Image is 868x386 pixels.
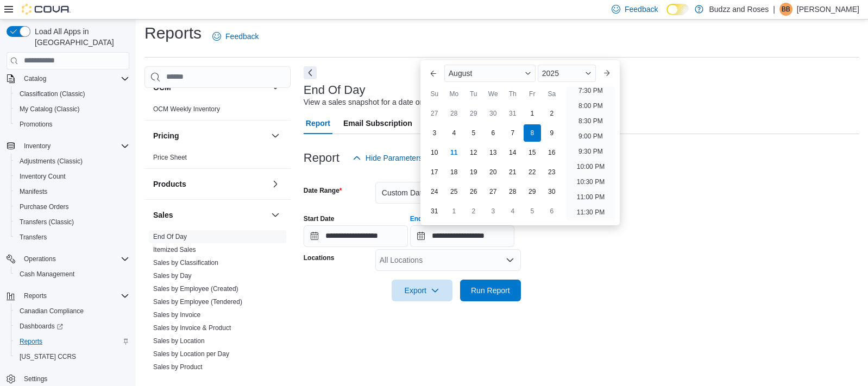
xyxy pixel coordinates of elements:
[304,66,317,79] button: Next
[15,200,73,213] a: Purchase Orders
[445,203,463,220] div: day-1
[269,81,282,94] button: OCM
[15,103,84,116] a: My Catalog (Classic)
[153,284,238,293] span: Sales by Employee (Created)
[153,324,231,332] a: Sales by Invoice & Product
[445,183,463,200] div: day-25
[153,285,238,293] a: Sales by Employee (Created)
[573,206,609,219] li: 11:30 PM
[11,214,134,230] button: Transfers (Classic)
[465,124,482,142] div: day-5
[15,170,129,183] span: Inventory Count
[15,216,129,229] span: Transfers (Classic)
[20,218,74,226] span: Transfers (Classic)
[153,350,229,358] span: Sales by Location per Day
[144,151,291,168] div: Pricing
[153,311,200,319] span: Sales by Invoice
[15,350,129,363] span: Washington CCRS
[449,69,473,78] span: August
[2,288,134,303] button: Reports
[11,349,134,364] button: [US_STATE] CCRS
[153,311,200,319] a: Sales by Invoice
[15,103,129,116] span: My Catalog (Classic)
[15,87,90,100] a: Classification (Classic)
[598,65,615,82] button: Next month
[15,305,129,318] span: Canadian Compliance
[425,104,562,221] div: August, 2025
[426,124,443,142] div: day-3
[304,97,463,108] div: View a sales snapshot for a date or date range.
[269,129,282,142] button: Pricing
[15,350,80,363] a: [US_STATE] CCRS
[445,163,463,181] div: day-18
[797,3,859,16] p: [PERSON_NAME]
[153,232,187,241] span: End Of Day
[269,208,282,222] button: Sales
[304,84,366,97] h3: End Of Day
[20,270,74,279] span: Cash Management
[709,3,769,16] p: Budzz and Roses
[24,375,47,383] span: Settings
[485,105,502,122] div: day-30
[304,214,335,223] label: Start Date
[153,105,220,113] a: OCM Weekly Inventory
[15,335,47,348] a: Reports
[153,246,196,254] a: Itemized Sales
[2,251,134,267] button: Operations
[574,145,607,158] li: 9:30 PM
[574,130,607,143] li: 9:00 PM
[153,130,267,141] button: Pricing
[504,203,521,220] div: day-4
[144,103,291,120] div: OCM
[153,210,173,220] h3: Sales
[426,183,443,200] div: day-24
[426,203,443,220] div: day-31
[20,372,52,385] a: Settings
[22,4,71,15] img: Cova
[153,376,235,384] span: Sales by Product & Location
[445,85,463,103] div: Mo
[153,337,205,345] span: Sales by Location
[153,350,229,358] a: Sales by Location per Day
[153,324,231,332] span: Sales by Invoice & Product
[20,252,129,265] span: Operations
[225,31,259,42] span: Feedback
[465,105,482,122] div: day-29
[465,163,482,181] div: day-19
[153,363,203,371] span: Sales by Product
[153,298,242,306] a: Sales by Employee (Tendered)
[426,85,443,103] div: Su
[543,203,561,220] div: day-6
[20,157,83,166] span: Adjustments (Classic)
[20,72,129,85] span: Catalog
[144,22,202,44] h1: Reports
[15,231,51,244] a: Transfers
[465,183,482,200] div: day-26
[426,163,443,181] div: day-17
[15,335,129,348] span: Reports
[445,124,463,142] div: day-4
[15,305,88,318] a: Canadian Compliance
[426,105,443,122] div: day-27
[543,183,561,200] div: day-30
[153,298,242,306] span: Sales by Employee (Tendered)
[666,15,667,16] span: Dark Mode
[444,65,536,82] div: Button. Open the month selector. August is currently selected.
[153,272,192,280] a: Sales by Day
[15,155,87,168] a: Adjustments (Classic)
[410,225,514,247] input: Press the down key to enter a popover containing a calendar. Press the escape key to close the po...
[524,105,541,122] div: day-1
[524,124,541,142] div: day-8
[504,105,521,122] div: day-31
[304,186,342,195] label: Date Range
[11,86,134,102] button: Classification (Classic)
[15,268,79,281] a: Cash Management
[153,130,179,141] h3: Pricing
[15,231,129,244] span: Transfers
[425,65,442,82] button: Previous Month
[153,179,186,189] h3: Products
[11,169,134,184] button: Inventory Count
[153,210,267,220] button: Sales
[392,280,452,301] button: Export
[153,154,187,161] a: Price Sheet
